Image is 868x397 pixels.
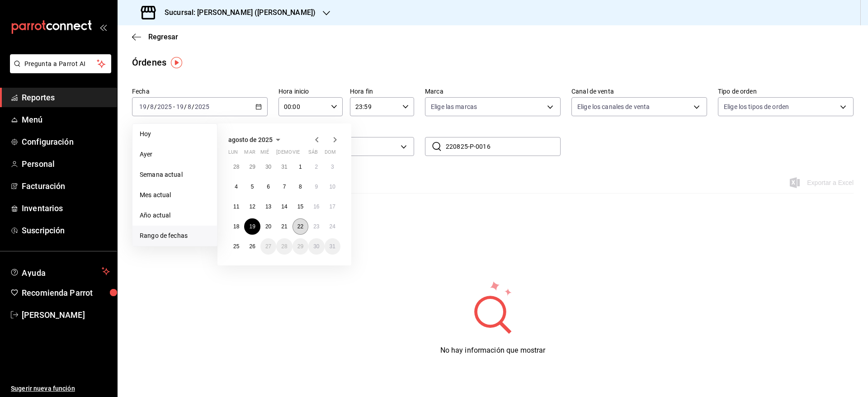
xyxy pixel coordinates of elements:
[276,198,292,215] button: 14 de agosto de 2025
[325,198,340,215] button: 17 de agosto de 2025
[140,170,210,180] span: Semana actual
[132,56,166,69] div: Órdenes
[140,150,210,159] span: Ayer
[176,103,184,110] input: --
[313,203,319,210] abbr: 16 de agosto de 2025
[260,198,276,215] button: 13 de agosto de 2025
[194,103,210,110] input: ----
[233,223,239,230] abbr: 18 de agosto de 2025
[228,149,238,159] abbr: lunes
[325,238,340,255] button: 31 de agosto de 2025
[140,129,210,139] span: Hoy
[251,184,254,190] abbr: 5 de agosto de 2025
[233,164,239,170] abbr: 28 de julio de 2025
[244,218,260,235] button: 19 de agosto de 2025
[260,159,276,175] button: 30 de julio de 2025
[315,164,318,170] abbr: 2 de agosto de 2025
[425,88,561,95] label: Marca
[276,179,292,195] button: 7 de agosto de 2025
[577,102,650,111] span: Elige los canales de venta
[260,149,269,159] abbr: miércoles
[228,159,244,175] button: 28 de julio de 2025
[148,33,178,41] span: Regresar
[22,287,110,299] span: Recomienda Parrot
[173,103,175,110] span: -
[140,231,210,241] span: Rango de fechas
[276,238,292,255] button: 28 de agosto de 2025
[260,218,276,235] button: 20 de agosto de 2025
[283,184,286,190] abbr: 7 de agosto de 2025
[330,203,335,210] abbr: 17 de agosto de 2025
[184,103,187,110] span: /
[308,218,324,235] button: 23 de agosto de 2025
[249,203,255,210] abbr: 12 de agosto de 2025
[187,103,192,110] input: --
[292,218,308,235] button: 22 de agosto de 2025
[244,238,260,255] button: 26 de agosto de 2025
[244,159,260,175] button: 29 de julio de 2025
[6,66,111,75] a: Pregunta a Parrot AI
[22,158,110,170] span: Personal
[325,149,336,159] abbr: domingo
[276,159,292,175] button: 31 de julio de 2025
[313,223,319,230] abbr: 23 de agosto de 2025
[244,198,260,215] button: 12 de agosto de 2025
[228,198,244,215] button: 11 de agosto de 2025
[157,7,316,18] h3: Sucursal: [PERSON_NAME] ([PERSON_NAME])
[260,238,276,255] button: 27 de agosto de 2025
[140,190,210,200] span: Mes actual
[157,103,172,110] input: ----
[22,224,110,236] span: Suscripción
[22,113,110,126] span: Menú
[228,218,244,235] button: 18 de agosto de 2025
[260,179,276,195] button: 6 de agosto de 2025
[11,384,110,393] span: Sugerir nueva función
[292,159,308,175] button: 1 de agosto de 2025
[249,164,255,170] abbr: 29 de julio de 2025
[267,184,270,190] abbr: 6 de agosto de 2025
[330,223,335,230] abbr: 24 de agosto de 2025
[330,243,335,250] abbr: 31 de agosto de 2025
[22,202,110,214] span: Inventarios
[281,243,287,250] abbr: 28 de agosto de 2025
[315,184,318,190] abbr: 9 de agosto de 2025
[718,88,854,95] label: Tipo de orden
[24,59,97,69] span: Pregunta a Parrot AI
[249,223,255,230] abbr: 19 de agosto de 2025
[276,218,292,235] button: 21 de agosto de 2025
[22,136,110,148] span: Configuración
[228,134,283,145] button: agosto de 2025
[350,88,414,95] label: Hora fin
[244,149,255,159] abbr: martes
[431,102,477,111] span: Elige las marcas
[233,203,239,210] abbr: 11 de agosto de 2025
[276,149,330,159] abbr: jueves
[724,102,789,111] span: Elige los tipos de orden
[281,223,287,230] abbr: 21 de agosto de 2025
[297,223,303,230] abbr: 22 de agosto de 2025
[228,238,244,255] button: 25 de agosto de 2025
[299,184,302,190] abbr: 8 de agosto de 2025
[308,149,318,159] abbr: sábado
[446,137,561,156] input: Buscar no. de referencia
[330,184,335,190] abbr: 10 de agosto de 2025
[171,57,182,68] button: Tooltip marker
[22,309,110,321] span: [PERSON_NAME]
[22,266,98,277] span: Ayuda
[308,179,324,195] button: 9 de agosto de 2025
[297,243,303,250] abbr: 29 de agosto de 2025
[308,198,324,215] button: 16 de agosto de 2025
[22,91,110,104] span: Reportes
[132,33,178,41] button: Regresar
[244,179,260,195] button: 5 de agosto de 2025
[297,203,303,210] abbr: 15 de agosto de 2025
[325,159,340,175] button: 3 de agosto de 2025
[140,211,210,220] span: Año actual
[147,103,150,110] span: /
[313,243,319,250] abbr: 30 de agosto de 2025
[281,164,287,170] abbr: 31 de julio de 2025
[233,243,239,250] abbr: 25 de agosto de 2025
[139,103,147,110] input: --
[265,223,271,230] abbr: 20 de agosto de 2025
[99,24,107,31] button: open_drawer_menu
